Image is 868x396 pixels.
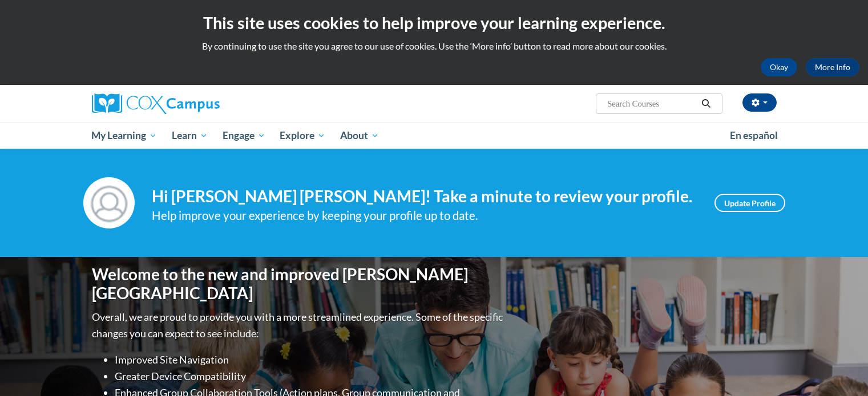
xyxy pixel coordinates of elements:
span: Learn [172,129,208,142]
h1: Welcome to the new and improved [PERSON_NAME][GEOGRAPHIC_DATA] [92,265,506,303]
a: Learn [164,123,215,149]
a: En español [722,124,785,148]
li: Improved Site Navigation [115,352,506,368]
h4: Hi [PERSON_NAME] [PERSON_NAME]! Take a minute to review your profile. [152,187,697,206]
p: Overall, we are proud to provide you with a more streamlined experience. Some of the specific cha... [92,309,506,342]
div: Main menu [75,123,794,149]
span: Explore [280,129,325,142]
a: Cox Campus [92,93,309,114]
img: Cox Campus [92,93,220,114]
a: My Learning [84,123,165,149]
a: About [333,123,386,149]
span: About [340,129,379,142]
span: Engage [223,129,265,142]
span: En español [730,129,778,141]
button: Okay [761,58,797,76]
div: Help improve your experience by keeping your profile up to date. [152,206,697,225]
p: By continuing to use the site you agree to our use of cookies. Use the ‘More info’ button to read... [9,40,859,52]
a: Engage [215,123,273,149]
a: Update Profile [714,194,785,212]
h2: This site uses cookies to help improve your learning experience. [9,11,859,34]
button: Search [697,97,714,111]
li: Greater Device Compatibility [115,368,506,385]
a: Explore [272,123,333,149]
button: Account Settings [742,93,777,112]
img: Profile Image [83,177,135,228]
input: Search Courses [606,97,697,111]
iframe: Button to launch messaging window [822,350,859,387]
span: My Learning [91,129,157,142]
a: More Info [806,58,859,76]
